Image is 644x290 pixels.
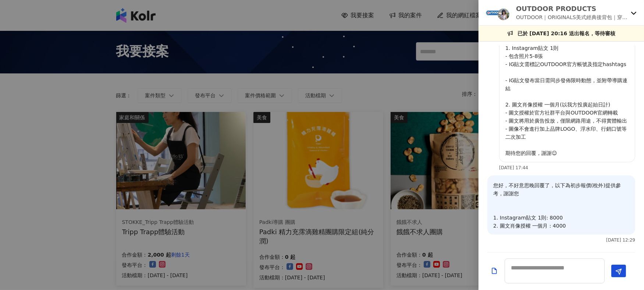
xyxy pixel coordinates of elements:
[498,8,509,20] img: KOL Avatar
[493,181,629,230] p: 您好，不好意思晚回覆了，以下為初步報價(稅外)提供參考，謝謝您 1. Instagram貼文 1則: 8000 2. 圖文肖像授權 一個月 : 4000
[606,238,635,243] p: [DATE] 12:29
[516,4,628,13] p: OUTDOOR PRODUCTS
[611,265,626,277] button: Send
[486,6,501,20] img: KOL Avatar
[505,28,629,157] p: 您好，我們想先了解報價，以下為需求內容： 1. Instagram貼文 1則 - 包含照片5-8張 - IG貼文需標記OUTDOOR官方帳號及指定hashtags - IG貼文發布當日需同步發佈...
[491,265,498,278] button: Add a file
[499,165,528,170] p: [DATE] 17:44
[517,29,615,37] p: 已於 [DATE] 20:16 送出報名，等待審核
[516,13,628,21] p: OUTDOOR｜ORIGINALS美式經典後背包｜穿搭素材募集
